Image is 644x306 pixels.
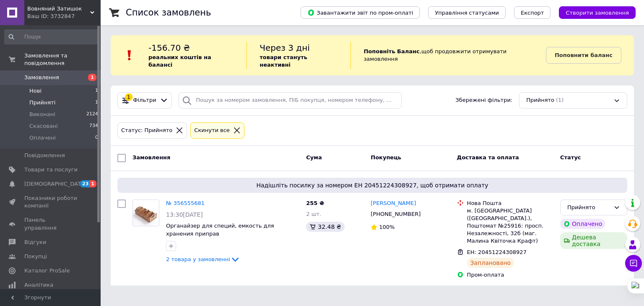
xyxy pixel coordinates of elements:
[121,181,624,189] span: Надішліть посилку за номером ЕН 20451224308927, щоб отримати оплату
[192,126,231,135] div: Cкинути все
[88,74,96,81] span: 1
[560,219,605,229] div: Оплачено
[89,122,98,130] span: 734
[260,43,310,53] span: Через 3 дні
[24,166,78,174] span: Товари та послуги
[133,200,159,226] img: Фото товару
[133,96,156,104] span: Фільтри
[24,180,86,188] span: [DEMOGRAPHIC_DATA]
[166,256,240,262] a: 2 товара у замовленні
[306,154,322,161] span: Cума
[29,87,42,95] span: Нові
[514,6,551,19] button: Експорт
[24,74,59,81] span: Замовлення
[24,194,78,210] span: Показники роботи компанії
[560,232,627,249] div: Дешева доставка
[467,249,527,255] span: ЕН: 20451224308927
[29,134,56,142] span: Оплачені
[369,209,422,220] div: [PHONE_NUMBER]
[428,6,506,19] button: Управління статусами
[467,258,514,268] div: Заплановано
[567,203,610,212] div: Прийнято
[301,6,420,19] button: Завантажити звіт по пром-оплаті
[560,154,581,161] span: Статус
[27,13,101,20] div: Ваш ID: 3732847
[4,29,99,44] input: Пошук
[551,9,636,16] a: Створити замовлення
[95,87,98,95] span: 1
[29,122,58,130] span: Скасовані
[166,200,205,206] a: № 356555681
[555,52,613,58] b: Поповнити баланс
[371,154,401,161] span: Покупець
[467,200,553,207] div: Нова Пошта
[24,281,53,289] span: Аналітика
[260,54,307,68] b: товари стануть неактивні
[24,253,47,260] span: Покупці
[467,207,553,245] div: м. [GEOGRAPHIC_DATA] ([GEOGRAPHIC_DATA].), Поштомат №25916: просп. Незалежності, 32б (маг. Малина...
[119,126,174,135] div: Статус: Прийнято
[24,216,78,231] span: Панель управління
[95,134,98,142] span: 0
[457,154,519,161] span: Доставка та оплата
[166,256,230,262] span: 2 товара у замовленні
[307,9,413,16] span: Завантажити звіт по пром-оплаті
[148,54,211,68] b: реальних коштів на балансі
[556,97,563,103] span: (1)
[24,152,65,159] span: Повідомлення
[95,99,98,106] span: 1
[371,200,416,207] a: [PERSON_NAME]
[132,154,170,161] span: Замовлення
[166,211,203,218] span: 13:30[DATE]
[80,180,90,187] span: 23
[125,93,132,101] div: 1
[179,92,402,109] input: Пошук за номером замовлення, ПІБ покупця, номером телефону, Email, номером накладної
[90,180,96,187] span: 1
[29,111,55,118] span: Виконані
[123,49,136,62] img: :exclamation:
[24,52,101,67] span: Замовлення та повідомлення
[306,211,321,217] span: 2 шт.
[559,6,636,19] button: Створити замовлення
[306,222,344,232] div: 32.48 ₴
[132,200,159,226] a: Фото товару
[126,8,211,18] h1: Список замовлень
[521,10,544,16] span: Експорт
[306,200,324,206] span: 255 ₴
[86,111,98,118] span: 2124
[24,239,46,246] span: Відгуки
[546,47,621,64] a: Поповнити баланс
[467,271,553,279] div: Пром-оплата
[29,99,55,106] span: Прийняті
[27,5,90,13] span: Вовняний Затишок
[364,48,419,54] b: Поповніть Баланс
[24,267,70,275] span: Каталог ProSale
[455,96,512,104] span: Збережені фільтри:
[435,10,499,16] span: Управління статусами
[166,223,274,237] a: Органайзер для специй, емкость для хранения приправ
[625,255,642,272] button: Чат з покупцем
[566,10,629,16] span: Створити замовлення
[379,224,395,230] span: 100%
[148,43,190,53] span: -156.70 ₴
[351,42,545,69] div: , щоб продовжити отримувати замовлення
[526,96,554,104] span: Прийнято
